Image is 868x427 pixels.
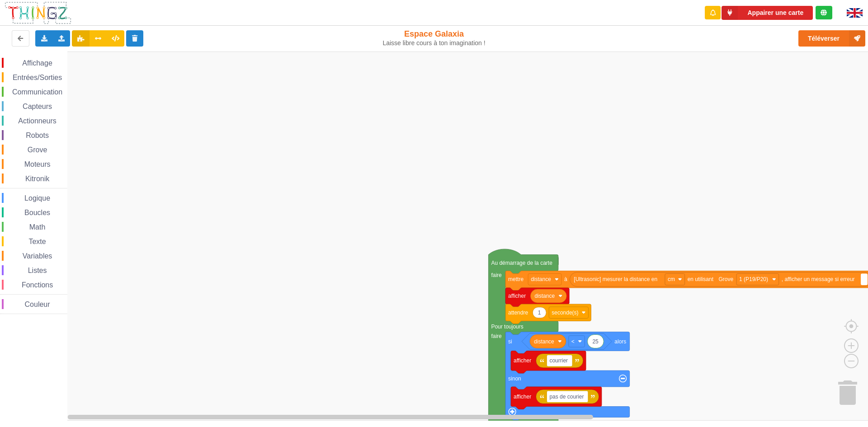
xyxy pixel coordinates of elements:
text: 1 [538,310,541,316]
text: 1 (P19/P20) [739,276,768,282]
text: , afficher un message si erreur [782,276,855,282]
div: Tu es connecté au serveur de création de Thingz [816,6,832,19]
span: Robots [24,131,50,139]
div: Laisse libre cours à ton imagination ! [359,39,510,47]
text: afficher [514,357,531,364]
text: alors [614,338,626,344]
span: Moteurs [23,160,52,168]
text: cm [668,276,675,282]
img: thingz_logo.png [4,1,72,25]
text: distance [534,293,555,299]
text: faire [491,333,502,339]
text: attendre [508,310,528,316]
text: 25 [592,338,599,344]
span: Variables [21,252,54,260]
text: Grove [719,276,734,282]
text: faire [491,272,502,278]
text: en utilisant [688,276,714,282]
span: Kitronik [24,175,51,183]
text: seconde(s) [552,310,578,316]
span: Couleur [24,300,52,308]
span: Fonctions [20,281,54,289]
span: Entrées/Sorties [11,74,63,81]
text: à [564,276,567,282]
text: afficher [514,394,531,400]
button: Appairer une carte [722,6,813,20]
text: sinon [508,375,521,382]
text: afficher [508,293,526,299]
text: pas de courier [549,394,584,400]
img: gb.png [847,8,863,18]
text: [Ultrasonic] mesurer la distance en [574,276,657,282]
text: distance [534,338,554,344]
span: Grove [26,146,49,154]
span: Math [28,223,47,231]
div: Espace Galaxia [359,29,510,47]
text: si [508,338,512,344]
text: Au démarrage de la carte [491,259,552,266]
span: Listes [27,267,48,274]
text: mettre [508,276,524,282]
text: Pour toujours [491,323,523,329]
text: courrier [549,357,568,364]
span: Actionneurs [17,117,58,125]
text: ‏< [571,338,575,344]
span: Texte [27,238,47,245]
button: Téléverser [798,30,865,47]
span: Affichage [21,59,53,67]
text: distance [531,276,551,282]
span: Boucles [23,209,52,216]
span: Communication [11,88,64,96]
span: Logique [23,194,52,202]
span: Capteurs [21,103,53,110]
